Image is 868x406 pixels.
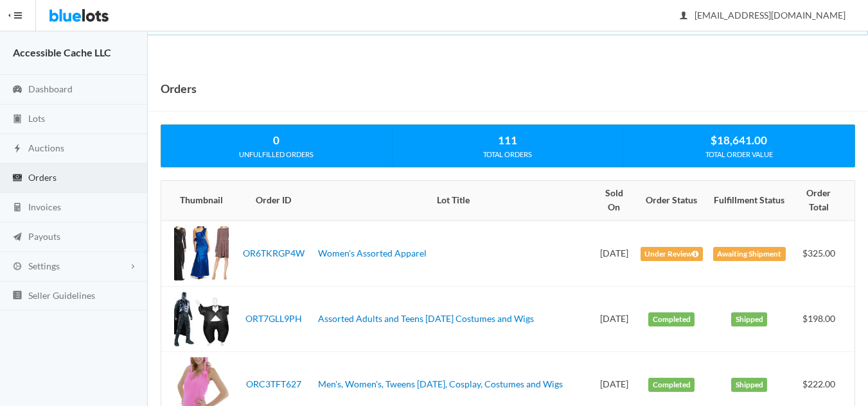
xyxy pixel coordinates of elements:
strong: Accessible Cache LLC [13,46,111,58]
a: ORT7GLL9PH [245,313,302,324]
span: Orders [28,172,57,183]
strong: $18,641.00 [711,133,767,147]
a: Women's Assorted Apparel [318,248,427,258]
a: Assorted Adults and Teens [DATE] Costumes and Wigs [318,313,534,324]
span: Invoices [28,201,61,212]
label: Under Review [641,247,703,261]
ion-icon: paper plane [11,232,24,244]
h1: Orders [161,79,197,98]
span: Payouts [28,231,60,242]
label: Completed [648,312,695,326]
ion-icon: person [677,10,690,22]
td: $325.00 [791,221,855,287]
label: Shipped [731,378,767,392]
a: OR6TKRGP4W [243,248,305,258]
label: Shipped [731,312,767,326]
th: Order ID [234,181,313,221]
ion-icon: clipboard [11,114,24,126]
div: TOTAL ORDER VALUE [623,149,855,160]
span: Lots [28,113,45,124]
div: TOTAL ORDERS [393,149,623,160]
strong: 0 [273,133,279,147]
td: [DATE] [593,287,635,352]
label: Awaiting Shipment [713,247,786,261]
th: Thumbnail [161,181,234,221]
th: Sold On [593,181,635,221]
span: Auctions [28,142,64,153]
span: Seller Guidelines [28,290,95,301]
strong: 111 [498,133,517,147]
th: Order Total [791,181,855,221]
div: UNFULFILLED ORDERS [161,149,392,160]
td: [DATE] [593,221,635,287]
ion-icon: cash [11,173,24,185]
ion-icon: cog [11,261,24,273]
ion-icon: flash [11,143,24,155]
ion-icon: list box [11,290,24,302]
ion-icon: speedometer [11,84,24,96]
span: Settings [28,260,60,271]
td: $198.00 [791,287,855,352]
label: Completed [648,378,695,392]
th: Order Status [635,181,708,221]
ion-icon: calculator [11,202,24,214]
span: [EMAIL_ADDRESS][DOMAIN_NAME] [680,10,846,21]
span: Dashboard [28,83,73,94]
th: Fulfillment Status [708,181,791,221]
a: ORC3TFT627 [246,378,301,389]
a: Men's, Women's, Tweens [DATE], Cosplay, Costumes and Wigs [318,378,563,389]
th: Lot Title [313,181,593,221]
